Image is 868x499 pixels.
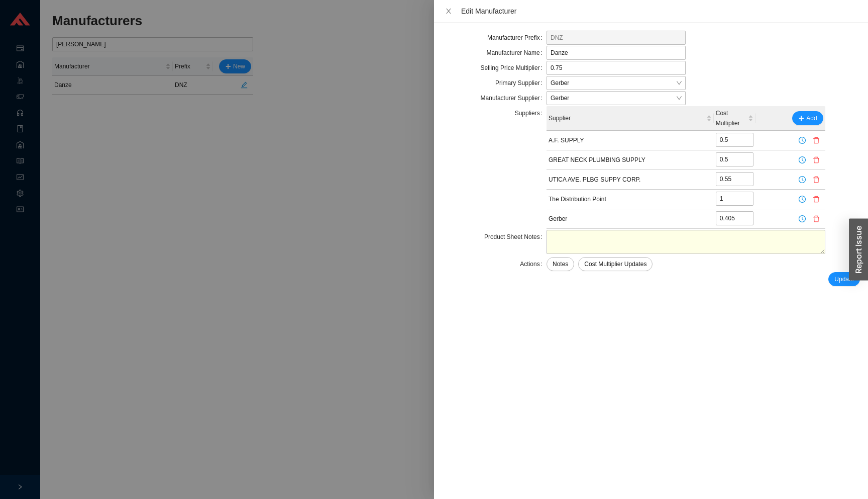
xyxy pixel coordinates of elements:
[547,170,714,190] td: UTICA AVE. PLBG SUPPY CORP.
[810,137,823,144] span: delete
[547,209,714,229] td: Gerber
[796,215,809,222] span: clock-circle
[481,91,547,105] label: Manufacturer Supplier
[795,212,809,226] button: clock-circle
[834,274,854,284] span: Update
[810,176,823,183] span: delete
[442,7,455,15] button: Close
[714,106,755,131] th: Cost Multiplier sortable
[553,259,568,269] span: Notes
[809,173,823,187] button: delete
[578,257,653,271] a: Cost Multiplier Updates
[795,153,809,167] button: clock-circle
[796,137,809,144] span: clock-circle
[547,190,714,209] td: The Distribution Point
[810,215,823,222] span: delete
[461,6,860,17] div: Edit Manufacturer
[795,133,809,147] button: clock-circle
[828,272,860,286] button: Update
[810,196,823,203] span: delete
[495,76,547,90] label: Primary Supplier
[551,76,682,90] span: Gerber
[484,230,547,244] label: Product Sheet Notes
[809,192,823,206] button: delete
[795,192,809,206] button: clock-circle
[796,196,809,203] span: clock-circle
[487,46,547,60] label: Manufacturer Name
[806,113,817,123] span: Add
[796,176,809,183] span: clock-circle
[809,212,823,226] button: delete
[547,106,714,131] th: Supplier sortable
[515,106,547,120] label: Suppliers
[795,173,809,187] button: clock-circle
[796,156,809,163] span: clock-circle
[481,61,547,75] label: Selling Price Multiplier
[551,92,682,105] span: Gerber
[549,113,704,123] span: Supplier
[809,153,823,167] button: delete
[792,111,823,125] button: plusAdd
[716,108,746,128] span: Cost Multiplier
[547,257,574,271] button: Notes
[547,131,714,150] td: A.F. SUPPLY
[798,115,804,122] span: plus
[445,8,452,15] span: close
[809,133,823,147] button: delete
[584,258,646,271] span: Cost Multiplier Updates
[547,150,714,170] td: GREAT NECK PLUMBING SUPPLY
[487,31,547,45] label: Manufacturer Prefix
[810,156,823,163] span: delete
[520,257,547,271] label: Actions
